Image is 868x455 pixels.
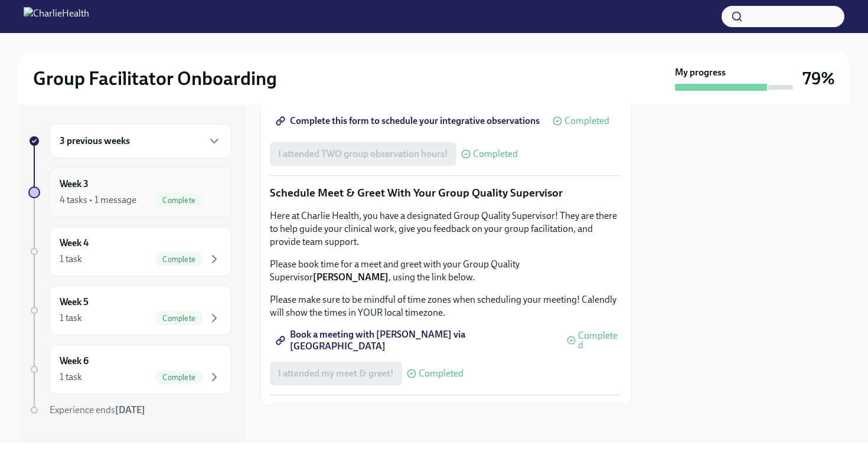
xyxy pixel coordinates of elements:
p: Schedule Meet & Greet With Your Group Quality Supervisor [270,185,622,201]
a: Week 34 tasks • 1 messageComplete [28,168,231,217]
span: Complete [155,373,203,382]
span: Completed [578,331,622,350]
span: Complete [155,255,203,264]
span: Complete this form to schedule your integrative observations [278,115,540,127]
strong: [PERSON_NAME] [313,271,389,283]
span: Book a meeting with [PERSON_NAME] via [GEOGRAPHIC_DATA] [278,335,554,346]
div: 1 task [60,371,82,384]
h6: 3 previous weeks [60,135,130,148]
a: Complete this form to schedule your integrative observations [270,109,548,133]
div: 4 tasks • 1 message [60,194,136,207]
h3: 79% [802,68,835,89]
h2: Group Facilitator Onboarding [33,67,277,90]
strong: [DATE] [115,404,145,415]
h6: Week 6 [60,355,89,368]
h6: Week 4 [60,237,89,250]
a: Week 61 taskComplete [28,345,231,394]
span: Completed [564,116,609,126]
span: Complete [155,196,203,205]
span: Experience ends [50,404,145,415]
span: Completed [419,369,464,378]
div: 1 task [60,253,82,266]
p: Here at Charlie Health, you have a designated Group Quality Supervisor! They are there to help gu... [270,210,622,248]
h6: Week 5 [60,296,89,309]
div: 1 task [60,312,82,325]
div: 3 previous weeks [50,124,231,158]
strong: My progress [675,66,726,79]
span: Completed [473,149,518,159]
a: Week 51 taskComplete [28,286,231,335]
p: Please book time for a meet and greet with your Group Quality Supervisor , using the link below. [270,258,622,284]
img: CharlieHealth [24,7,89,26]
span: Complete [155,314,203,323]
a: Book a meeting with [PERSON_NAME] via [GEOGRAPHIC_DATA] [270,329,562,352]
a: Week 41 taskComplete [28,227,231,276]
h6: Week 3 [60,178,89,191]
p: Please make sure to be mindful of time zones when scheduling your meeting! Calendly will show the... [270,293,622,319]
